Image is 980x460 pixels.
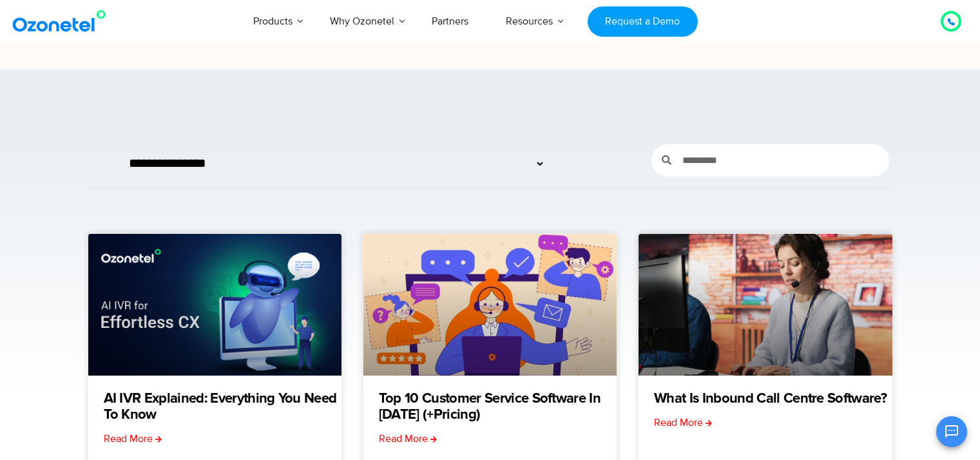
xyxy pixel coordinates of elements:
button: Open chat [936,416,967,447]
a: What Is Inbound Call Centre Software? [654,391,887,407]
a: Request a Demo [588,6,698,37]
a: Top 10 Customer Service Software in [DATE] (+Pricing) [379,391,617,423]
a: Read more about Top 10 Customer Service Software in 2025 (+Pricing) [379,431,437,446]
a: Read more about What Is Inbound Call Centre Software? [654,415,712,430]
a: Read more about AI IVR Explained: Everything You Need to Know [104,431,162,446]
a: AI IVR Explained: Everything You Need to Know [104,391,341,423]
